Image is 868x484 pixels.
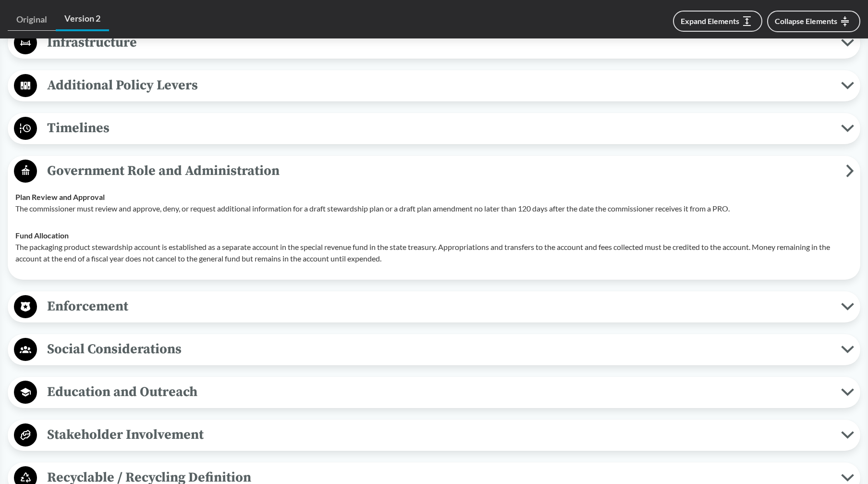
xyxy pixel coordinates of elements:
button: Education and Outreach [11,380,857,405]
button: Collapse Elements [767,11,860,32]
button: Additional Policy Levers [11,74,857,98]
strong: Fund Allocation [15,231,69,240]
span: Stakeholder Involvement [37,424,841,446]
span: Enforcement [37,296,841,317]
button: Enforcement [11,295,857,319]
a: Version 2 [56,8,109,31]
p: The packaging product stewardship account is established as a separate account in the special rev... [15,241,853,264]
span: Timelines [37,117,841,139]
span: Education and Outreach [37,381,841,403]
span: Government Role and Administration [37,160,846,182]
button: Infrastructure [11,31,857,55]
a: Original [8,9,56,31]
button: Expand Elements [673,11,762,32]
button: Timelines [11,116,857,141]
span: Infrastructure [37,32,841,53]
button: Stakeholder Involvement [11,423,857,447]
p: The commissioner must review and approve, deny, or request additional information for a draft ste... [15,203,853,214]
button: Government Role and Administration [11,159,857,184]
span: Social Considerations [37,338,841,360]
strong: Plan Review and Approval [15,192,105,201]
span: Additional Policy Levers [37,74,841,96]
button: Social Considerations [11,337,857,362]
